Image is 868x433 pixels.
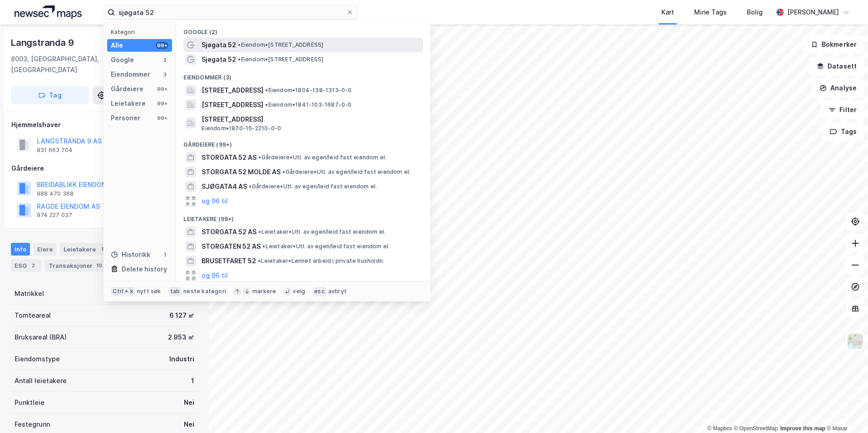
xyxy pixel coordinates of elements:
div: Leietakere [111,98,146,109]
span: Eiendom • 1870-15-2210-0-0 [202,125,281,132]
div: tab [168,287,182,296]
span: [STREET_ADDRESS] [202,85,263,96]
div: Festegrunn [15,419,50,430]
div: Gårdeiere (99+) [176,134,430,150]
div: 1 [191,375,194,386]
div: nytt søk [137,288,161,295]
span: • [258,228,261,235]
span: Leietaker • Lønnet arbeid i private husholdn. [258,257,384,265]
div: Alle [111,40,123,51]
span: Leietaker • Utl. av egen/leid fast eiendom el. [258,228,385,236]
span: Eiendom • [STREET_ADDRESS] [238,56,323,63]
div: Leietakere [60,243,110,256]
div: Nei [184,397,194,408]
div: Info [11,243,30,256]
button: Filter [821,101,864,119]
span: • [265,101,268,108]
div: velg [293,288,305,295]
div: Punktleie [15,397,44,408]
div: Leietakere (99+) [176,208,430,225]
div: Matrikkel [15,288,44,299]
div: Ctrl + k [111,287,135,296]
div: 10 [94,261,104,270]
div: Eiendommer (3) [176,67,430,83]
div: 99+ [156,85,168,93]
a: OpenStreetMap [734,425,778,432]
span: STORGATA 52 AS [202,226,256,237]
div: 99+ [156,114,168,122]
div: 99+ [156,42,168,49]
span: • [262,243,265,250]
div: 988 470 368 [37,190,74,197]
div: Bolig [747,7,763,18]
div: neste kategori [183,288,226,295]
button: Datasett [809,57,864,75]
span: • [258,154,261,161]
span: SJØGATA4 AS [202,181,247,192]
div: Tomteareal [15,310,51,321]
div: 8003, [GEOGRAPHIC_DATA], [GEOGRAPHIC_DATA] [11,54,124,75]
span: [STREET_ADDRESS] [202,99,263,110]
div: 2 953 ㎡ [168,332,194,343]
div: Kategori [111,29,172,35]
span: Eiendom • 1804-138-1313-0-0 [265,87,351,94]
iframe: Chat Widget [823,389,868,433]
span: • [265,87,268,93]
input: Søk på adresse, matrikkel, gårdeiere, leietakere eller personer [115,5,346,19]
div: Eiendommer [111,69,150,80]
span: • [258,257,261,264]
div: Google (2) [176,21,430,38]
div: Historikk [111,249,150,260]
div: 1 [98,245,107,254]
div: Transaksjoner [45,259,108,272]
div: Kontrollprogram for chat [823,389,868,433]
div: 1 [161,251,168,258]
span: BRUSETFARET 52 [202,256,256,266]
div: ESG [11,259,41,272]
button: og 96 til [202,270,228,281]
div: 2 [161,56,168,64]
span: • [238,56,241,63]
span: Gårdeiere • Utl. av egen/leid fast eiendom el. [282,168,410,176]
span: • [249,183,252,190]
button: og 96 til [202,196,228,207]
div: Hjemmelshaver [11,119,197,130]
img: Z [847,333,864,350]
div: 2 [29,261,38,270]
div: 931 663 704 [37,147,73,154]
span: Leietaker • Utl. av egen/leid fast eiendom el. [262,243,390,250]
div: Eiere [34,243,56,256]
div: avbryt [328,288,347,295]
div: 99+ [156,100,168,107]
div: Gårdeiere [11,163,197,174]
button: Analyse [812,79,864,97]
div: markere [252,288,276,295]
div: Nei [184,419,194,430]
div: Personer [111,113,140,123]
span: Sjøgata 52 [202,54,236,65]
span: • [282,168,285,175]
button: Tag [11,86,89,104]
span: Gårdeiere • Utl. av egen/leid fast eiendom el. [249,183,377,190]
div: Eiendomstype [15,354,60,364]
img: logo.a4113a55bc3d86da70a041830d287a7e.svg [15,5,82,19]
span: Sjøgata 52 [202,39,236,50]
div: [PERSON_NAME] [787,7,839,18]
span: STORGATA 52 MOLDE AS [202,167,281,177]
div: Google [111,54,134,65]
a: Improve this map [780,425,825,432]
button: Tags [822,123,864,141]
span: Eiendom • 1841-103-1687-0-0 [265,101,351,108]
div: 3 [161,71,168,78]
div: 6 127 ㎡ [169,310,194,321]
span: • [238,41,241,48]
span: STORGATA 52 AS [202,152,256,163]
div: 974 227 037 [37,212,72,219]
div: esc [312,287,326,296]
div: Gårdeiere [111,84,143,94]
span: STORGATEN 52 AS [202,241,261,252]
div: Antall leietakere [15,375,67,386]
a: Mapbox [707,425,732,432]
span: Gårdeiere • Utl. av egen/leid fast eiendom el. [258,154,386,161]
div: Kart [661,7,674,18]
